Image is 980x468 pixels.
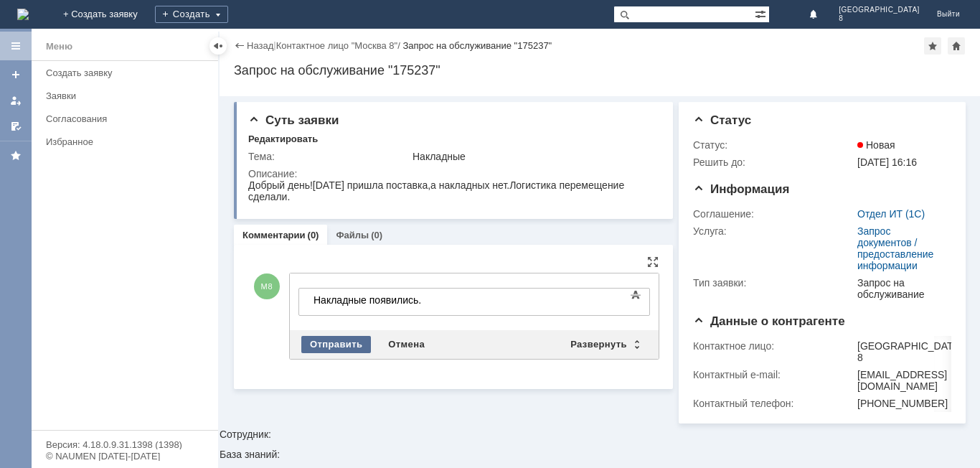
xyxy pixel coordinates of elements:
[857,277,946,300] div: Запрос на обслуживание
[220,449,980,459] div: База знаний:
[647,256,659,268] div: На всю страницу
[755,6,769,20] span: Расширенный поиск
[857,398,962,409] div: [PHONE_NUMBER]
[627,286,644,304] span: Показать панель инструментов
[693,314,845,328] span: Данные о контрагенте
[46,38,72,55] div: Меню
[857,208,925,220] a: Отдел ИТ (1С)
[693,139,854,151] div: Статус:
[857,139,895,151] span: Новая
[839,6,920,14] span: [GEOGRAPHIC_DATA]
[220,96,980,439] div: Сотрудник:
[46,440,204,449] div: Версия: 4.18.0.9.31.1398 (1398)
[857,156,917,168] span: [DATE] 16:16
[693,113,751,127] span: Статус
[247,40,273,51] a: Назад
[273,39,275,50] div: |
[254,273,280,299] span: М8
[839,14,920,23] span: 8
[40,62,215,84] a: Создать заявку
[857,225,933,271] a: Запрос документов / предоставление информации
[693,208,854,220] div: Соглашение:
[857,340,962,363] div: [GEOGRAPHIC_DATA] 8
[4,63,27,86] a: Создать заявку
[46,90,209,101] div: Заявки
[40,85,215,107] a: Заявки
[276,40,403,51] div: /
[248,168,657,179] div: Описание:
[234,63,966,78] div: Запрос на обслуживание "175237"
[693,277,854,289] div: Тип заявки:
[46,136,194,147] div: Избранное
[693,369,854,380] div: Контактный e-mail:
[693,398,854,409] div: Контактный телефон:
[17,9,29,20] a: Перейти на домашнюю страницу
[924,37,941,55] div: Добавить в избранное
[248,113,339,127] span: Суть заявки
[46,113,209,124] div: Согласования
[46,67,209,78] div: Создать заявку
[46,451,204,461] div: © NAUMEN [DATE]-[DATE]
[693,182,789,196] span: Информация
[155,6,228,23] div: Создать
[371,230,382,240] div: (0)
[242,230,306,240] a: Комментарии
[413,151,654,162] div: Накладные
[276,40,398,51] a: Контактное лицо "Москва 8"
[4,89,27,112] a: Мои заявки
[40,108,215,130] a: Согласования
[948,37,965,55] div: Сделать домашней страницей
[6,6,209,17] div: Накладные появились.
[308,230,319,240] div: (0)
[402,40,552,51] div: Запрос на обслуживание "175237"
[857,369,962,392] div: [EMAIL_ADDRESS][DOMAIN_NAME]
[4,115,27,138] a: Мои согласования
[209,37,227,55] div: Скрыть меню
[17,9,29,20] img: logo
[693,225,854,237] div: Услуга:
[248,134,318,145] div: Редактировать
[336,230,369,240] a: Файлы
[693,156,854,168] div: Решить до:
[248,151,410,162] div: Тема:
[693,340,854,352] div: Контактное лицо:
